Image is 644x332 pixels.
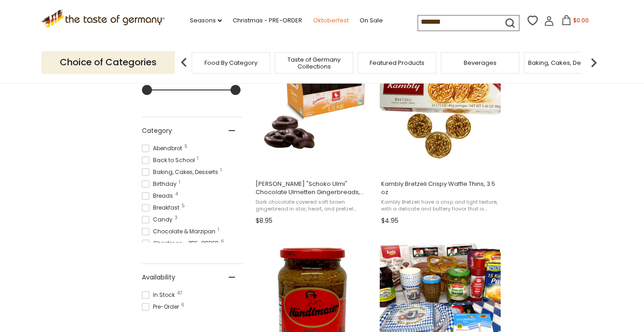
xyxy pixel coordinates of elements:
[277,56,351,70] a: Taste of Germany Collections
[218,227,219,232] span: 1
[204,59,257,66] a: Food By Category
[528,59,599,66] a: Baking, Cakes, Desserts
[381,199,499,213] span: Kambly Bretzeli have a crisp and light texture, with a delicate and buttery flavor that is enhanc...
[175,192,178,196] span: 4
[585,53,603,72] img: next arrow
[142,180,179,188] span: Birthday
[142,216,175,224] span: Candy
[142,144,185,153] span: Abendbrot
[197,156,199,161] span: 1
[464,59,497,66] a: Beverages
[573,16,589,24] span: $0.00
[360,16,383,26] a: On Sale
[142,192,176,200] span: Breads
[142,273,175,282] span: Availability
[179,180,180,184] span: 1
[254,36,375,228] a: Weiss
[142,204,182,212] span: Breakfast
[220,168,222,173] span: 1
[556,15,595,29] button: $0.00
[313,16,349,26] a: Oktoberfest
[142,126,172,136] span: Category
[221,239,224,244] span: 6
[142,239,221,248] span: Christmas - PRE-ORDER
[370,59,424,66] a: Featured Products
[380,36,501,228] a: Kambly Bretzeli Crispy Waffle Thins, 3.5 oz
[190,16,222,26] a: Seasons
[142,303,182,311] span: Pre-Order
[381,216,398,226] span: $4.95
[142,168,221,176] span: Baking, Cakes, Desserts
[177,291,182,295] span: 47
[142,291,178,299] span: In Stock
[256,216,272,226] span: $8.95
[233,16,302,26] a: Christmas - PRE-ORDER
[42,51,175,74] p: Choice of Categories
[256,199,374,213] span: Dark chocolate covered soft brown gingerbread in star, heart, and pretzel shapes. These types of ...
[182,204,185,208] span: 5
[381,180,499,196] span: Kambly Bretzeli Crispy Waffle Thins, 3.5 oz
[254,44,375,165] img: Weiss Schoko Ulmi
[184,144,188,149] span: 5
[142,156,198,164] span: Back to School
[175,53,193,72] img: previous arrow
[175,216,178,220] span: 3
[142,227,218,236] span: Chocolate & Marzipan
[181,303,184,307] span: 6
[256,180,374,196] span: [PERSON_NAME] "Schoko Ulmi" Chocolate Ulmetten Gingerbreads, 150g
